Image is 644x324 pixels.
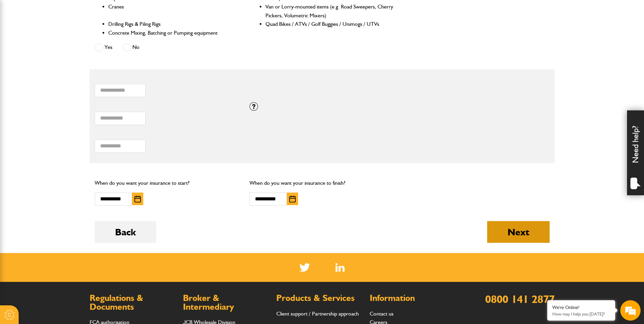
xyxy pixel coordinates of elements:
button: Back [95,221,156,243]
label: No [123,43,140,52]
a: Contact us [370,310,393,317]
div: Need help? [627,110,644,195]
a: LinkedIn [335,263,345,272]
h2: Regulations & Documents [90,294,176,311]
li: Quad Bikes / ATVs / Golf Buggies / Unimogs / UTVs [265,20,394,29]
p: When do you want your insurance to start? [95,179,240,187]
img: Twitter [299,263,310,272]
a: 0800 141 2877 [485,292,555,306]
img: Choose date [134,196,141,202]
h2: Products & Services [276,294,363,303]
button: Next [487,221,550,243]
div: We're Online! [552,305,610,310]
li: Cranes [108,2,237,20]
li: Van or Lorry-mounted items (e.g. Road Sweepers, Cherry Pickers, Volumetric Mixers) [265,2,394,20]
p: When do you want your insurance to finish? [250,179,394,187]
h2: Information [370,294,456,303]
h2: Broker & Intermediary [183,294,270,311]
li: Drilling Rigs & Piling Rigs [108,20,237,29]
p: How may I help you today? [552,311,610,317]
label: Yes [95,43,112,52]
img: Linked In [335,263,345,272]
a: Client support / Partnership approach [276,310,359,317]
li: Concrete Mixing, Batching or Pumping equipment [108,29,237,37]
img: Choose date [289,196,296,202]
